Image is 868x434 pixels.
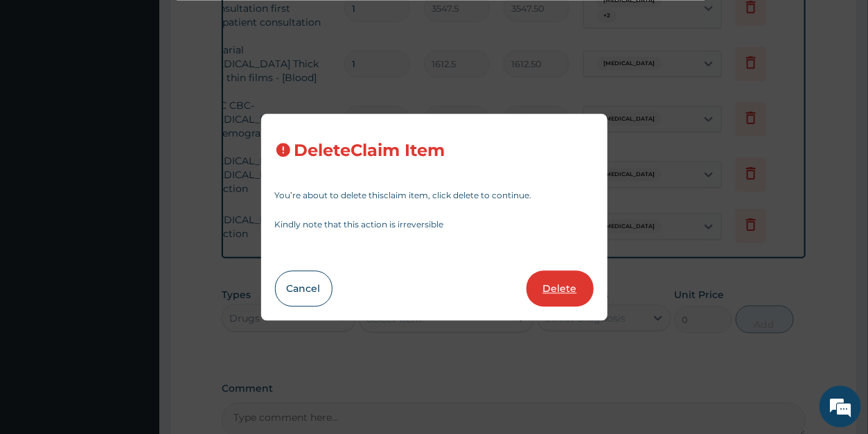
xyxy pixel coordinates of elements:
textarea: Type your message and hit 'Enter' [7,288,264,336]
button: Cancel [275,270,333,306]
div: Chat with us now [72,78,233,96]
h3: Delete Claim Item [294,141,445,160]
span: We're online! [80,129,191,269]
button: Delete [526,270,594,306]
p: Kindly note that this action is irreversible [275,220,594,229]
p: You’re about to delete this claim item , click delete to continue. [275,191,594,200]
img: d_794563401_company_1708531726252_794563401 [26,69,56,104]
div: Minimize live chat window [227,7,260,40]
